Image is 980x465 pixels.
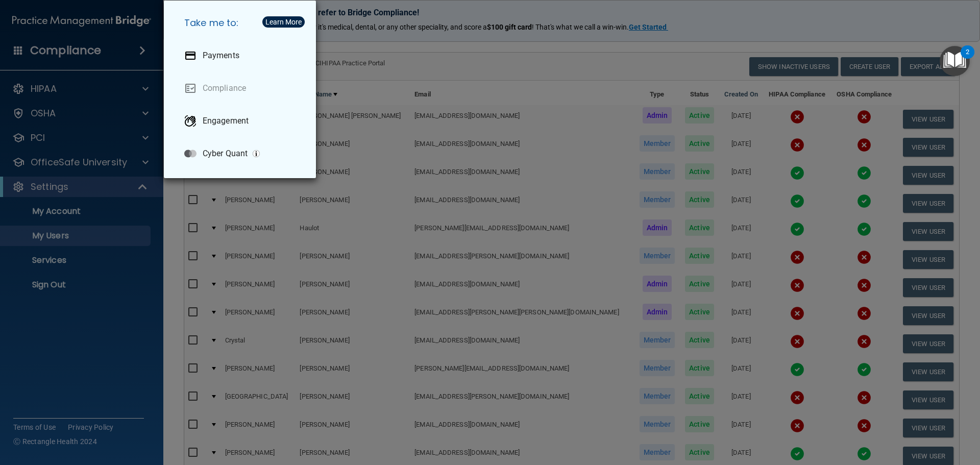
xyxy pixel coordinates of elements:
[262,16,305,28] button: Learn More
[176,9,308,37] h5: Take me to:
[940,46,970,76] button: Open Resource Center, 2 new notifications
[176,74,308,103] a: Compliance
[203,149,248,159] p: Cyber Quant
[176,41,308,70] a: Payments
[203,51,239,61] p: Payments
[176,107,308,135] a: Engagement
[203,116,249,126] p: Engagement
[966,52,969,65] div: 2
[176,139,308,168] a: Cyber Quant
[265,18,302,26] div: Learn More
